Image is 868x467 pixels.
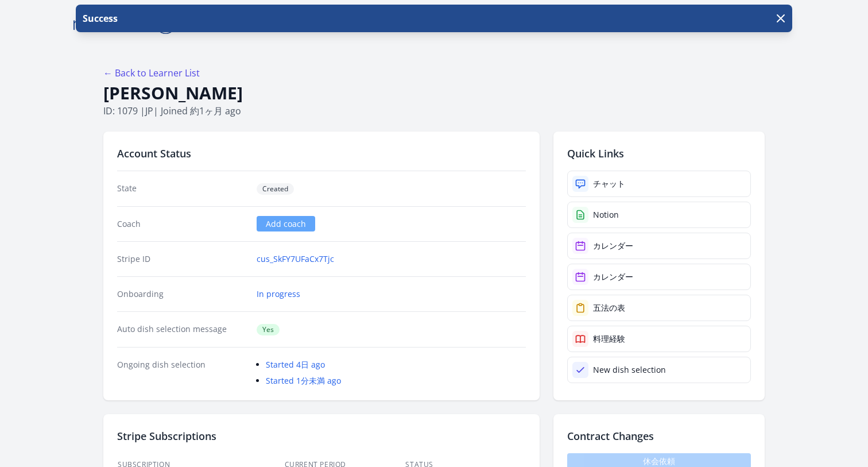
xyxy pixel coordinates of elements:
[103,104,765,118] p: ID: 1079 | | Joined 約1ヶ月 ago
[117,359,247,387] dt: Ongoing dish selection
[593,209,619,221] div: Notion
[266,375,341,386] a: Started 1分未満 ago
[593,178,625,190] div: チャット
[117,183,247,195] dt: State
[593,364,666,376] div: New dish selection
[117,288,247,300] dt: Onboarding
[567,295,751,321] a: 五法の表
[593,333,625,345] div: 料理経験
[257,183,294,195] span: Created
[80,11,118,25] p: Success
[266,359,325,370] a: Started 4日 ago
[567,326,751,352] a: 料理経験
[567,171,751,197] a: チャット
[567,233,751,259] a: カレンダー
[117,218,247,230] dt: Coach
[593,302,625,314] div: 五法の表
[103,67,200,79] a: ← Back to Learner List
[593,240,633,252] div: カレンダー
[145,105,153,117] span: jp
[103,82,765,104] h1: [PERSON_NAME]
[567,145,751,161] h2: Quick Links
[257,324,280,335] span: Yes
[593,271,633,283] div: カレンダー
[257,216,315,231] a: Add coach
[117,323,247,335] dt: Auto dish selection message
[567,357,751,383] a: New dish selection
[117,253,247,265] dt: Stripe ID
[257,288,300,300] a: In progress
[257,253,334,265] a: cus_SkFY7UFaCx7Tjc
[567,264,751,290] a: カレンダー
[567,428,751,444] h2: Contract Changes
[117,145,526,161] h2: Account Status
[567,202,751,228] a: Notion
[117,428,526,444] h2: Stripe Subscriptions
